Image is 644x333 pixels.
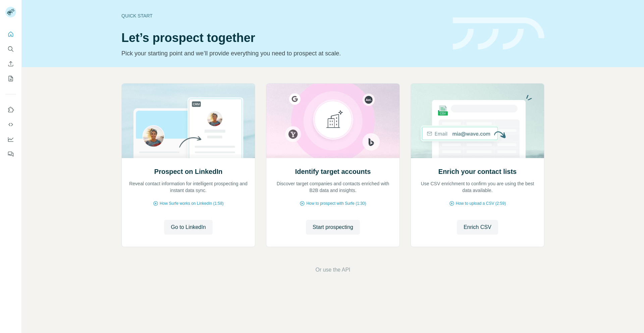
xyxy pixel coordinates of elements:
[438,167,517,176] h2: Enrich your contact lists
[171,223,206,231] span: Go to LinkedIn
[5,148,16,160] button: Feedback
[164,220,212,235] button: Go to LinkedIn
[418,180,537,194] p: Use CSV enrichment to confirm you are using the best data available.
[306,200,366,206] span: How to prospect with Surfe (1:30)
[411,84,544,158] img: Enrich your contact lists
[266,84,400,158] img: Identify target accounts
[315,266,350,274] button: Or use the API
[121,31,445,45] h1: Let’s prospect together
[295,167,371,176] h2: Identify target accounts
[453,17,544,50] img: banner
[464,223,491,231] span: Enrich CSV
[5,73,16,85] button: My lists
[5,28,16,40] button: Quick start
[128,180,248,194] p: Reveal contact information for intelligent prospecting and instant data sync.
[5,43,16,55] button: Search
[306,220,360,235] button: Start prospecting
[273,180,393,194] p: Discover target companies and contacts enriched with B2B data and insights.
[457,220,498,235] button: Enrich CSV
[313,223,353,231] span: Start prospecting
[121,84,255,158] img: Prospect on LinkedIn
[5,133,16,145] button: Dashboard
[121,12,445,19] div: Quick start
[154,167,222,176] h2: Prospect on LinkedIn
[5,58,16,70] button: Enrich CSV
[160,200,224,206] span: How Surfe works on LinkedIn (1:58)
[121,49,445,58] p: Pick your starting point and we’ll provide everything you need to prospect at scale.
[5,118,16,131] button: Use Surfe API
[456,200,506,206] span: How to upload a CSV (2:59)
[5,104,16,116] button: Use Surfe on LinkedIn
